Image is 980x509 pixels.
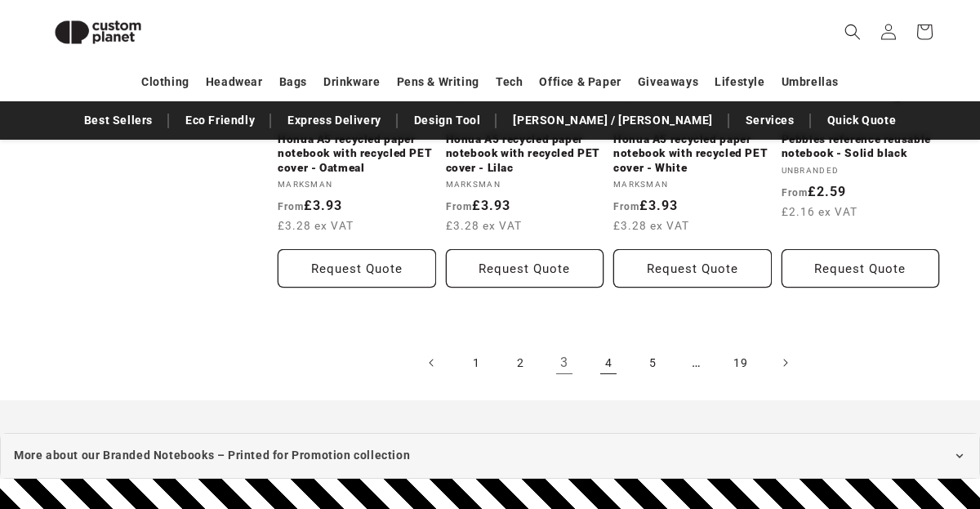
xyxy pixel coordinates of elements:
a: Drinkware [323,68,380,96]
a: Page 4 [590,345,626,381]
a: Office & Paper [539,68,621,96]
a: Services [737,106,803,135]
a: Clothing [141,68,189,96]
a: Giveaways [638,68,698,96]
a: Umbrellas [782,68,839,96]
button: Request Quote [613,249,772,288]
a: Quick Quote [819,106,905,135]
img: Custom Planet [41,7,155,58]
a: Design Tool [406,106,489,135]
a: Honua A5 recycled paper notebook with recycled PET cover - White [613,132,772,176]
a: Lifestyle [715,68,764,96]
a: Best Sellers [76,106,161,135]
a: Pebbles reference reusable notebook - Solid black [782,132,940,161]
a: [PERSON_NAME] / [PERSON_NAME] [505,106,720,135]
button: Request Quote [446,249,604,288]
a: Page 5 [635,345,670,381]
a: Honua A5 recycled paper notebook with recycled PET cover - Lilac [446,132,604,176]
a: Tech [496,68,523,96]
span: … [679,345,715,381]
a: Previous page [414,345,450,381]
button: Request Quote [782,249,940,288]
iframe: Chat Widget [700,333,980,509]
a: Express Delivery [279,106,390,135]
a: Page 3 [546,345,582,381]
a: Bags [279,68,307,96]
a: Page 1 [458,345,494,381]
a: Eco Friendly [177,106,263,135]
a: Pens & Writing [397,68,479,96]
summary: Search [835,14,871,50]
span: More about our Branded Notebooks – Printed for Promotion collection [14,445,410,466]
button: Request Quote [278,249,436,288]
a: Headwear [206,68,263,96]
a: Page 2 [502,345,538,381]
a: Honua A5 recycled paper notebook with recycled PET cover - Oatmeal [278,132,436,176]
nav: Pagination [278,345,939,381]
